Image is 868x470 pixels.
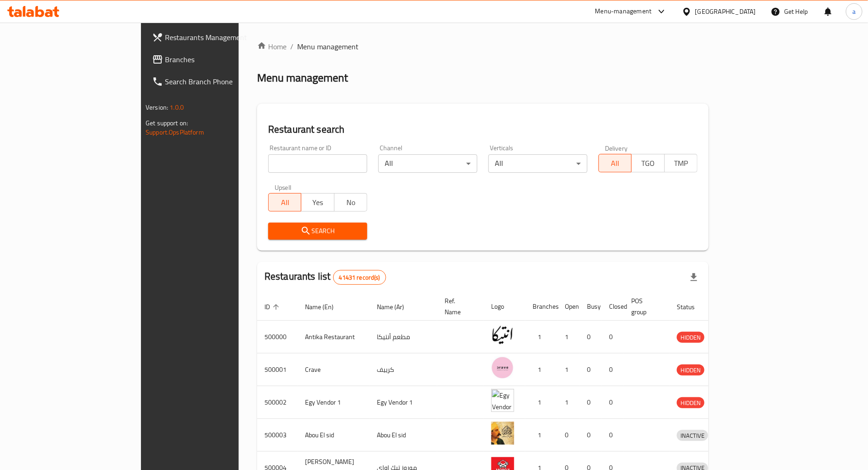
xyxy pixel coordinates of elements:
img: Crave [491,356,514,379]
div: All [378,154,477,173]
img: Antika Restaurant [491,323,514,347]
td: 1 [557,386,580,419]
span: No [338,196,364,209]
span: HIDDEN [677,398,704,408]
span: Yes [305,196,330,209]
td: 1 [525,321,557,353]
span: Ref. Name [445,295,473,317]
span: INACTIVE [677,430,708,441]
div: All [488,154,587,173]
div: HIDDEN [677,364,704,376]
td: 0 [580,321,602,353]
div: Menu-management [595,6,652,17]
td: مطعم أنتيكا [369,321,437,353]
span: Branches [165,54,279,65]
td: 0 [602,419,624,452]
td: 0 [602,321,624,353]
span: Search Branch Phone [165,76,279,87]
th: Logo [484,293,525,321]
button: TMP [664,154,698,172]
span: POS group [631,295,658,317]
td: Crave [298,353,369,386]
th: Busy [580,293,602,321]
span: Search [276,225,360,237]
button: No [334,193,367,211]
td: كرييف [369,353,437,386]
h2: Restaurant search [268,123,698,136]
li: / [290,41,293,52]
span: Name (Ar) [377,301,416,312]
span: 41431 record(s) [334,273,386,282]
span: 1.0.0 [170,101,184,113]
span: All [272,196,298,209]
td: 0 [580,386,602,419]
th: Open [557,293,580,321]
h2: Menu management [257,70,348,85]
span: Restaurants Management [165,32,279,43]
td: 1 [557,321,580,353]
td: 0 [602,353,624,386]
td: 1 [525,386,557,419]
td: Antika Restaurant [298,321,369,353]
a: Search Branch Phone [145,70,286,93]
nav: breadcrumb [257,41,709,52]
div: INACTIVE [677,430,708,441]
label: Delivery [605,145,628,151]
span: Menu management [297,41,358,52]
span: ID [264,301,282,312]
td: 0 [580,419,602,452]
span: Name (En) [305,301,346,312]
span: HIDDEN [677,332,704,343]
button: Yes [301,193,334,211]
label: Upsell [275,184,292,190]
td: Egy Vendor 1 [298,386,369,419]
td: 0 [602,386,624,419]
a: Support.OpsPlatform [146,126,204,138]
span: Version: [146,101,168,113]
button: Search [268,223,367,240]
td: Egy Vendor 1 [369,386,437,419]
span: HIDDEN [677,365,704,376]
h2: Restaurants list [264,270,386,285]
td: 0 [580,353,602,386]
button: TGO [631,154,664,172]
button: All [598,154,632,172]
td: 1 [557,353,580,386]
button: All [268,193,301,211]
span: TMP [669,157,694,170]
div: [GEOGRAPHIC_DATA] [695,6,756,17]
a: Restaurants Management [145,26,286,48]
th: Closed [602,293,624,321]
div: Export file [683,266,705,288]
td: 1 [525,419,557,452]
a: Branches [145,48,286,70]
img: Abou El sid [491,422,514,445]
span: Get support on: [146,117,188,129]
input: Search for restaurant name or ID.. [268,154,367,173]
td: 0 [557,419,580,452]
div: Total records count [333,270,386,285]
td: 1 [525,353,557,386]
div: HIDDEN [677,332,704,343]
span: TGO [635,157,661,170]
span: Status [677,301,707,312]
span: All [603,157,628,170]
span: a [852,6,856,17]
img: Egy Vendor 1 [491,389,514,412]
th: Branches [525,293,557,321]
td: Abou El sid [298,419,369,452]
td: Abou El sid [369,419,437,452]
